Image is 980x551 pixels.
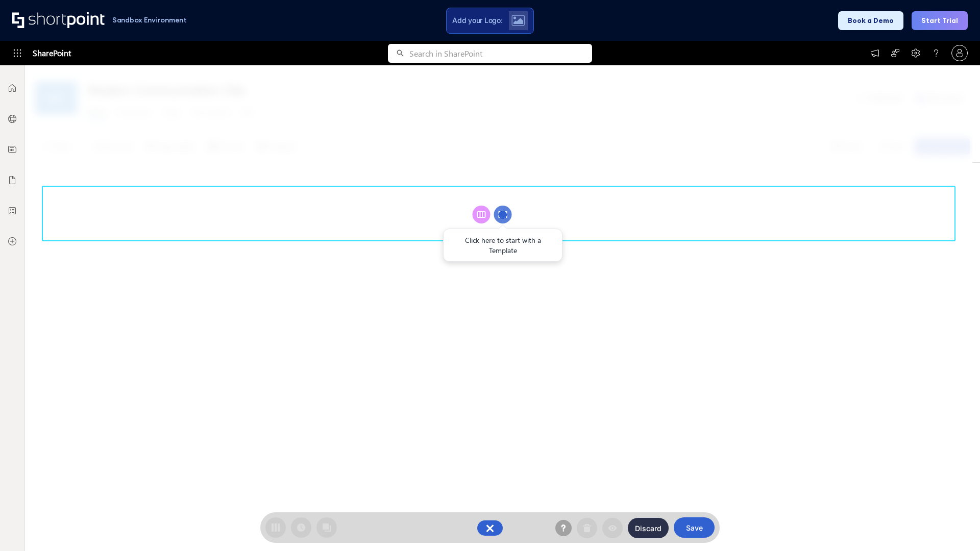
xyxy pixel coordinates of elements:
[929,502,980,551] iframe: Chat Widget
[912,11,968,30] button: Start Trial
[409,44,592,63] input: Search in SharePoint
[33,41,71,65] span: SharePoint
[511,15,525,26] img: Upload logo
[452,16,502,25] span: Add your Logo:
[838,11,903,30] button: Book a Demo
[628,518,669,538] button: Discard
[112,17,187,23] h1: Sandbox Environment
[674,517,715,538] button: Save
